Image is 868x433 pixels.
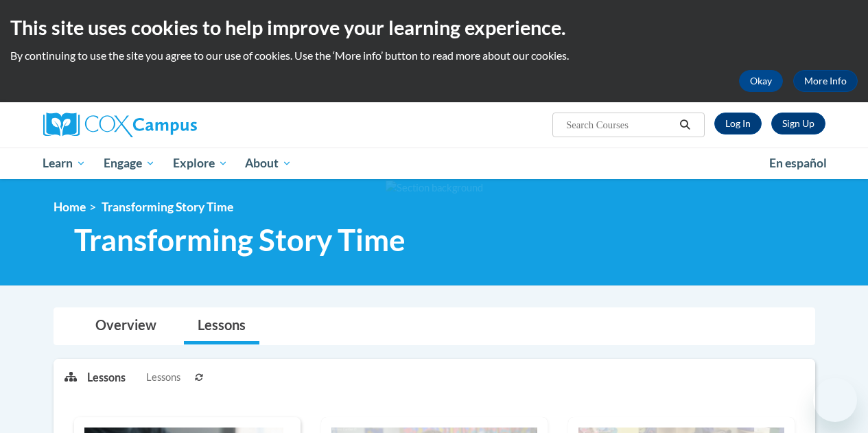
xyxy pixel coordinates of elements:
[95,148,164,179] a: Engage
[173,155,228,172] span: Explore
[793,70,858,92] a: More Info
[236,148,301,179] a: About
[43,113,197,137] img: Cox Campus
[714,113,762,134] a: Log In
[43,155,86,172] span: Learn
[813,378,857,422] iframe: Button to launch messaging window
[43,113,290,137] a: Cox Campus
[771,113,825,134] a: Register
[769,156,827,170] span: En español
[87,370,126,385] p: Lessons
[675,117,695,133] button: Search
[245,155,292,172] span: About
[164,148,237,179] a: Explore
[104,155,155,172] span: Engage
[54,200,86,214] a: Home
[82,308,170,344] a: Overview
[760,149,836,178] a: En español
[565,117,675,133] input: Search Courses
[386,180,483,196] img: Section background
[739,70,783,92] button: Okay
[34,148,95,179] a: Learn
[146,370,180,385] span: Lessons
[33,148,836,179] div: Main menu
[10,14,858,41] h2: This site uses cookies to help improve your learning experience.
[102,200,233,214] span: Transforming Story Time
[679,120,691,130] i: 
[74,222,406,258] span: Transforming Story Time
[184,308,259,344] a: Lessons
[10,48,858,63] p: By continuing to use the site you agree to our use of cookies. Use the ‘More info’ button to read...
